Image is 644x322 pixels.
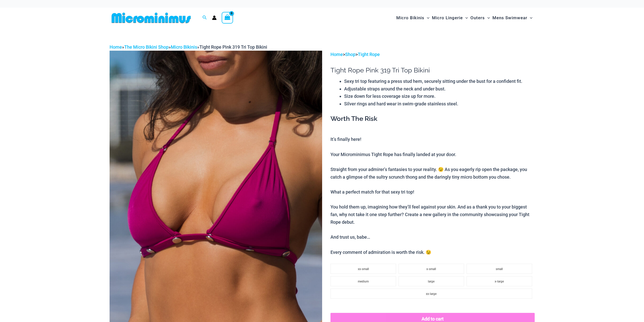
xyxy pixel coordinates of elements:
[426,292,437,296] span: xx-large
[485,11,490,24] span: Menu Toggle
[330,136,534,256] p: It’s finally here! Your Microminimus Tight Rope has finally landed at your door. Straight from yo...
[492,11,527,24] span: Mens Swimwear
[358,280,369,283] span: medium
[424,11,429,24] span: Menu Toggle
[110,44,122,50] a: Home
[171,44,197,50] a: Micro Bikinis
[396,11,424,24] span: Micro Bikinis
[212,15,217,20] a: Account icon link
[395,10,431,26] a: Micro BikinisMenu ToggleMenu Toggle
[432,11,463,24] span: Micro Lingerie
[330,52,343,57] a: Home
[426,267,436,271] span: x-small
[344,78,534,85] li: Sexy tri top featuring a press stud hem, securely sitting under the bust for a confident fit.
[344,85,534,93] li: Adjustable straps around the neck and under bust.
[330,276,396,286] li: medium
[202,15,207,21] a: Search icon link
[330,264,396,274] li: xx-small
[345,52,356,57] a: Shop
[399,264,464,274] li: x-small
[527,11,532,24] span: Menu Toggle
[222,12,233,24] a: View Shopping Cart, empty
[496,267,503,271] span: small
[330,66,534,74] h1: Tight Rope Pink 319 Tri Top Bikini
[358,267,369,271] span: xx-small
[110,44,267,50] span: » » »
[467,264,532,274] li: small
[467,276,532,286] li: x-large
[199,44,267,50] span: Tight Rope Pink 319 Tri Top Bikini
[491,10,534,26] a: Mens SwimwearMenu ToggleMenu Toggle
[394,9,535,26] nav: Site Navigation
[358,52,380,57] a: Tight Rope
[330,51,534,58] p: > >
[428,280,434,283] span: large
[330,289,532,299] li: xx-large
[399,276,464,286] li: large
[330,115,534,123] h3: Worth The Risk
[495,280,504,283] span: x-large
[463,11,468,24] span: Menu Toggle
[124,44,169,50] a: The Micro Bikini Shop
[431,10,469,26] a: Micro LingerieMenu ToggleMenu Toggle
[344,100,534,108] li: Silver rings and hard wear in swim-grade stainless steel.
[469,10,491,26] a: OutersMenu ToggleMenu Toggle
[110,12,193,24] img: MM SHOP LOGO FLAT
[470,11,485,24] span: Outers
[344,92,534,100] li: Size down for less coverage size up for more.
